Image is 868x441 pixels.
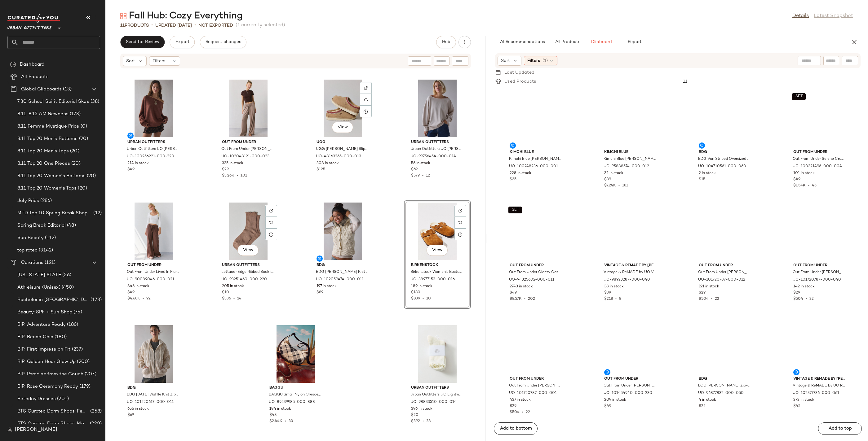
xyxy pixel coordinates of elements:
[699,397,716,403] span: 4 in stock
[317,140,369,145] span: UGG
[120,22,149,29] div: Products
[17,185,77,192] span: 8.11 Top 20 Women's Tops
[89,296,102,303] span: (173)
[17,309,72,316] span: Beauty: SPF + Sun Shop
[604,284,624,290] span: 38 in stock
[62,86,72,93] span: (13)
[411,385,464,391] span: Urban Outfitters
[604,277,650,283] span: UO-98923287-000-040
[17,272,61,279] span: [US_STATE] STATE
[127,385,180,391] span: BDG
[127,277,174,282] span: UO-90089046-000-021
[21,259,43,266] span: Curations
[332,122,353,133] button: View
[269,209,273,213] img: svg%3e
[89,420,102,427] span: (220)
[120,10,243,22] div: Fall Hub: Cozy Everything
[793,397,814,403] span: 272 in stock
[458,209,462,213] img: svg%3e
[7,427,12,432] img: svg%3e
[312,203,374,260] img: 102059474_011_b
[337,125,348,130] span: View
[17,346,71,353] span: BIP: First Impression Fit
[406,203,469,260] img: 38977153_016_b
[269,413,277,418] span: $48
[793,177,800,182] span: $49
[411,161,430,166] span: 56 in stock
[410,392,463,398] span: Urban Outfitters UO Lightweight Ribbed Crew Sock 3-Pack in Ivory/Beige/Tan, Women's at Urban Outf...
[127,406,149,412] span: 656 in stock
[127,400,174,405] span: UO-101520617-000-011
[699,290,706,296] span: $29
[604,164,649,169] span: UO-95888574-000-012
[17,247,38,254] span: top rated
[317,167,325,172] span: $125
[17,210,92,217] span: MTD Top 10 Spring Break Shop 4.1
[127,154,174,159] span: UO-100256221-000-220
[555,40,580,45] span: All Products
[604,177,611,182] span: $39
[43,259,55,266] span: (121)
[78,383,91,390] span: (179)
[78,135,88,142] span: (20)
[221,154,269,159] span: UO-102048121-000-023
[793,277,841,283] span: UO-101720787-000-040
[231,297,237,301] span: •
[222,290,229,295] span: $10
[499,426,532,431] span: Add to bottom
[511,208,519,212] span: SET
[793,263,846,269] span: Out From Under
[699,150,751,155] span: BDG
[127,413,134,418] span: $69
[17,123,79,130] span: 8.11 Femme Mystique Prios
[509,156,562,162] span: Kimchi Blue [PERSON_NAME] in Black, Women's at Urban Outfitters
[237,245,259,256] button: View
[792,93,806,100] button: SET
[269,400,315,405] span: UO-89539985-000-888
[406,80,469,137] img: 99756454_014_b
[69,148,79,155] span: (20)
[678,78,861,85] div: 11
[510,284,533,290] span: 2743 in stock
[317,263,369,268] span: BDG
[604,156,656,162] span: Kimchi Blue [PERSON_NAME] Sleeve Cardigan in Cream, Women's at Urban Outfitters
[510,297,522,301] span: $8.57K
[316,277,364,282] span: UO-102059474-000-011
[241,174,247,178] span: 101
[604,270,656,275] span: Vintage & ReMADE by UO Vintage By UO Cable Knit Sweater in Cool Tones, Women's at Urban Outfitters
[205,40,241,45] span: Request changes
[604,263,657,269] span: Vintage & ReMADE by [PERSON_NAME]
[809,297,814,301] span: 22
[793,290,800,296] span: $29
[269,221,273,225] img: svg%3e
[699,297,709,301] span: $504
[410,277,455,282] span: UO-38977153-000-016
[527,58,540,64] span: Filters
[69,111,81,118] span: (173)
[698,270,751,275] span: Out From Under [PERSON_NAME] Open Strap-Back Top in Cream, Women's at Urban Outfitters
[120,36,165,48] button: Send for Review
[793,184,806,188] span: $1.54K
[70,160,81,167] span: (20)
[501,69,539,76] div: Last Updated
[509,277,554,283] span: UO-94325602-000-011
[364,98,368,102] img: svg%3e
[793,164,842,169] span: UO-100321496-000-004
[127,263,180,268] span: Out From Under
[217,80,280,137] img: 102048121_023_b
[542,58,548,64] span: (1)
[21,73,49,81] span: All Products
[21,86,62,93] span: Global Clipboards
[698,156,751,162] span: BDG Van Striped Oversized V-Neck Dad Sweater in Red, Women's at Urban Outfitters
[410,400,457,405] span: UO-98833510-000-014
[501,58,510,64] span: Sort
[120,13,126,19] img: svg%3e
[792,12,809,20] a: Details
[604,383,656,389] span: Out From Under [PERSON_NAME] Oversized Off-The-Shoulder Sweatshirt in Olive, Women's at Urban Out...
[17,284,60,291] span: Athleisure (Unisex)
[411,419,420,423] span: $392
[494,422,538,435] button: Add to bottom
[510,290,517,296] span: $49
[316,154,361,159] span: UO-48163265-000-013
[316,269,369,275] span: BDG [PERSON_NAME] Knit Faux-Fur Trim Hooded Sweater Vest in Ivory, Women's at Urban Outfitters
